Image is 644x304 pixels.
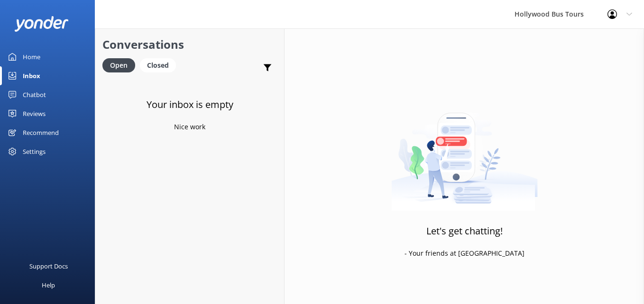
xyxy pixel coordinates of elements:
[14,16,69,32] img: yonder-white-logo.png
[23,142,46,161] div: Settings
[102,36,277,54] h2: Conversations
[102,60,140,70] a: Open
[102,58,135,72] div: Open
[29,257,68,276] div: Support Docs
[140,58,176,72] div: Closed
[42,276,55,295] div: Help
[23,104,46,123] div: Reviews
[174,122,205,132] p: Nice work
[147,97,233,112] h3: Your inbox is empty
[391,93,538,211] img: artwork of a man stealing a conversation from at giant smartphone
[426,224,503,239] h3: Let's get chatting!
[23,47,40,66] div: Home
[23,85,46,104] div: Chatbot
[23,123,59,142] div: Recommend
[405,248,524,259] p: - Your friends at [GEOGRAPHIC_DATA]
[140,60,181,70] a: Closed
[23,66,40,85] div: Inbox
